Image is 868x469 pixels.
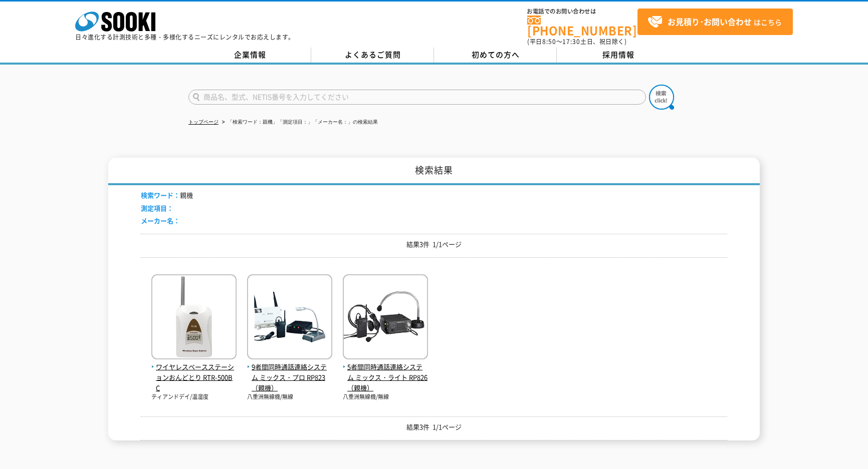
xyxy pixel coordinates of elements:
strong: お見積り･お問い合わせ [668,16,752,28]
a: よくあるご質問 [311,48,434,63]
li: 親機 [141,190,193,201]
a: 企業情報 [188,48,311,63]
p: ティアンドデイ/温湿度 [151,393,237,401]
p: 日々進化する計測技術と多種・多様化するニーズにレンタルでお応えします。 [75,34,295,40]
img: ミックス・プロ RP823（親機） [247,274,332,362]
span: お電話でのお問い合わせは [527,9,637,15]
a: 5者間同時通話連絡システム ミックス・ライト RP826（親機） [343,351,428,393]
img: RTR-500BC [151,274,237,362]
a: ワイヤレスベースステーションおんどとり RTR-500BC [151,351,237,393]
a: お見積り･お問い合わせはこちら [637,9,793,35]
input: 商品名、型式、NETIS番号を入力してください [188,90,646,105]
p: 八重洲無線機/無線 [247,393,332,401]
a: [PHONE_NUMBER] [527,16,637,36]
h1: 検索結果 [108,158,760,185]
span: 9者間同時通話連絡システム ミックス・プロ RP823（親機） [247,362,332,393]
img: ミックス・ライト RP826（親機） [343,274,428,362]
span: (平日 ～ 土日、祝日除く) [527,37,626,46]
span: 検索ワード： [141,190,180,200]
span: ワイヤレスベースステーションおんどとり RTR-500BC [151,362,237,393]
img: btn_search.png [649,85,674,110]
a: 採用情報 [557,48,680,63]
span: はこちら [647,15,782,30]
p: 結果3件 1/1ページ [141,422,727,432]
span: 5者間同時通話連絡システム ミックス・ライト RP826（親機） [343,362,428,393]
a: 9者間同時通話連絡システム ミックス・プロ RP823（親機） [247,351,332,393]
a: トップページ [188,119,219,125]
span: 測定項目： [141,203,173,213]
span: メーカー名： [141,216,180,225]
li: 「検索ワード：親機」「測定項目：」「メーカー名：」の検索結果 [220,117,378,128]
span: 8:50 [542,37,556,46]
p: 八重洲無線機/無線 [343,393,428,401]
span: 17:30 [562,37,580,46]
span: 初めての方へ [472,49,520,60]
a: 初めての方へ [434,48,557,63]
p: 結果3件 1/1ページ [141,239,727,250]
